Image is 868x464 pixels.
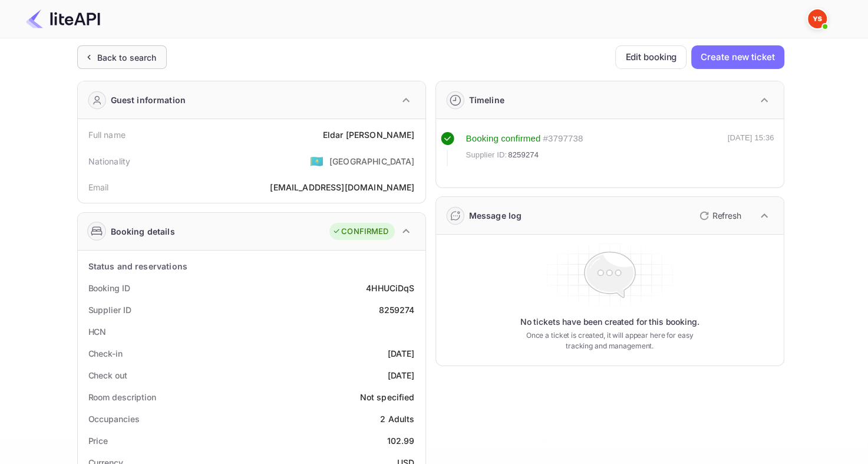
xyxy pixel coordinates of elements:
[88,129,126,141] div: Full name
[88,369,127,381] div: Check out
[691,45,784,69] button: Create new ticket
[388,347,415,360] div: [DATE]
[466,149,507,161] span: Supplier ID:
[508,149,539,161] span: 8259274
[26,9,100,28] img: LiteAPI Logo
[808,9,827,28] img: Yandex Support
[380,413,414,425] div: 2 Adults
[88,282,130,294] div: Booking ID
[329,155,415,167] div: [GEOGRAPHIC_DATA]
[543,132,583,146] div: # 3797738
[469,209,522,222] div: Message log
[469,94,504,106] div: Timeline
[692,206,746,225] button: Refresh
[88,325,107,338] div: HCN
[712,209,741,222] p: Refresh
[388,369,415,381] div: [DATE]
[97,51,157,64] div: Back to search
[88,391,156,403] div: Room description
[88,304,131,316] div: Supplier ID
[88,435,108,447] div: Price
[728,132,774,166] div: [DATE] 15:36
[366,282,414,294] div: 4HHUCiDqS
[270,181,414,193] div: [EMAIL_ADDRESS][DOMAIN_NAME]
[111,225,175,238] div: Booking details
[310,150,324,172] span: United States
[88,347,123,360] div: Check-in
[323,129,415,141] div: Eldar [PERSON_NAME]
[520,316,699,328] p: No tickets have been created for this booking.
[88,181,109,193] div: Email
[111,94,186,106] div: Guest information
[88,155,131,167] div: Nationality
[615,45,687,69] button: Edit booking
[332,226,388,238] div: CONFIRMED
[360,391,415,403] div: Not specified
[378,304,414,316] div: 8259274
[517,330,703,351] p: Once a ticket is created, it will appear here for easy tracking and management.
[387,435,415,447] div: 102.99
[88,260,187,272] div: Status and reservations
[88,413,140,425] div: Occupancies
[466,132,541,146] div: Booking confirmed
